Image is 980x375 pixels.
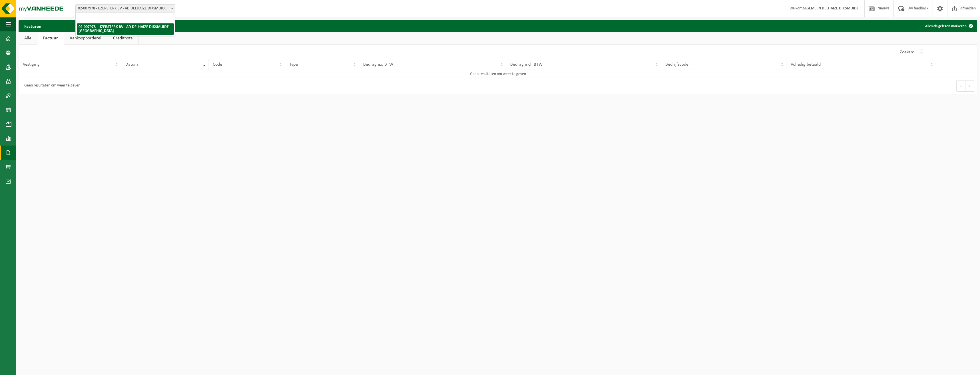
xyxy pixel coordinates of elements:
[921,20,977,32] button: Alles als gelezen markeren
[77,23,174,35] li: 02-007978 - IJZERSTERK BV - AD DELHAIZE DIKSMUIDE - [GEOGRAPHIC_DATA]
[64,32,107,45] a: Aankoopborderel
[965,80,974,92] button: Next
[289,62,298,67] span: Type
[665,62,688,67] span: Bedrijfscode
[37,32,64,45] a: Factuur
[802,6,859,11] strong: ALGEMEEN DELHAIZE DIKSMUIDE
[363,62,393,67] span: Bedrag ex. BTW
[125,62,138,67] span: Datum
[23,62,40,67] span: Vestiging
[76,5,175,13] span: 02-007978 - IJZERSTERK BV - AD DELHAIZE DIKSMUIDE - KAASKERKE
[510,62,543,67] span: Bedrag incl. BTW
[21,81,80,91] div: Geen resultaten om weer te geven
[956,80,965,92] button: Previous
[791,62,821,67] span: Volledig betaald
[19,20,47,31] h2: Facturen
[900,50,914,55] label: Zoeken:
[19,32,37,45] a: Alle
[213,62,222,67] span: Code
[19,70,977,78] td: Geen resultaten om weer te geven
[107,32,138,45] a: Creditnota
